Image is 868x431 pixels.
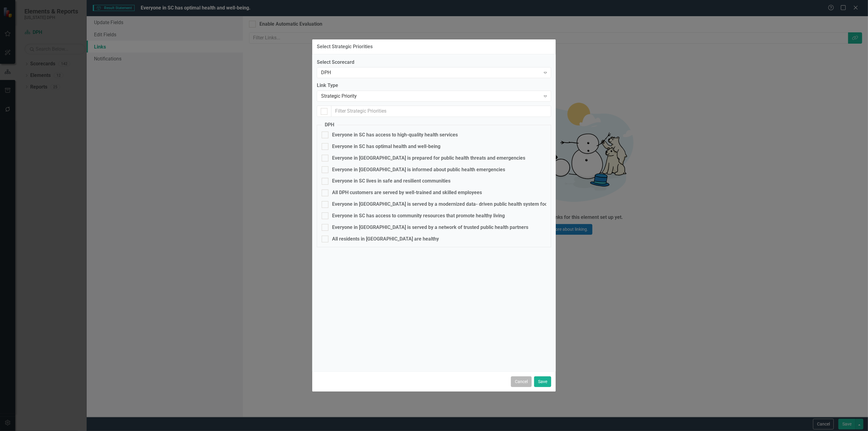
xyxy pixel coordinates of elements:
[332,224,528,231] div: Everyone in [GEOGRAPHIC_DATA] is served by a network of trusted public health partners
[331,106,551,117] input: Filter Strategic Priorities
[321,93,541,100] div: Strategic Priority
[317,82,551,89] label: Link Type
[332,143,440,150] div: Everyone in SC has optimal health and well-being
[332,178,450,185] div: Everyone in SC lives in safe and resilient communities
[534,376,551,387] button: Save
[332,201,647,208] div: Everyone in [GEOGRAPHIC_DATA] is served by a modernized data- driven public health system focused...
[332,132,458,139] div: Everyone in SC has access to high-quality health services
[322,121,337,129] legend: DPH
[332,166,505,173] div: Everyone in [GEOGRAPHIC_DATA] is informed about public health emergencies
[317,44,373,49] div: Select Strategic Priorities
[332,189,482,196] div: All DPH customers are served by well-trained and skilled employees
[317,59,551,66] label: Select Scorecard
[332,155,525,162] div: Everyone in [GEOGRAPHIC_DATA] is prepared for public health threats and emergencies
[321,69,541,76] div: DPH
[332,212,505,219] div: Everyone in SC has access to community resources that promote healthy living
[511,376,532,387] button: Cancel
[332,236,439,243] div: All residents in [GEOGRAPHIC_DATA] are healthy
